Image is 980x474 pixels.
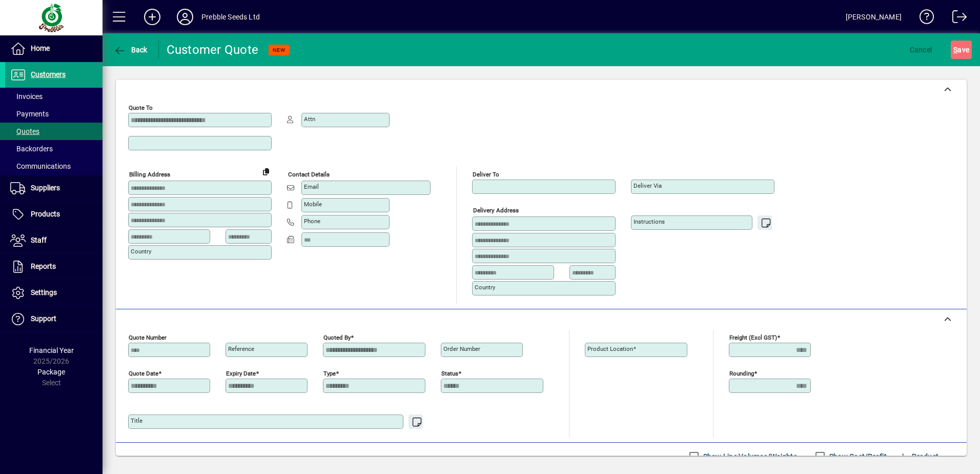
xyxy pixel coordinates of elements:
[304,218,320,225] mat-label: Phone
[31,314,56,323] span: Support
[31,210,60,218] span: Products
[729,369,754,377] mat-label: Rounding
[131,248,151,255] mat-label: Country
[5,306,103,332] a: Support
[441,369,458,377] mat-label: Status
[5,202,103,227] a: Products
[729,333,777,341] mat-label: Freight (excl GST)
[5,175,103,201] a: Suppliers
[131,417,142,424] mat-label: Title
[634,182,662,189] mat-label: Deliver via
[10,145,53,153] span: Backorders
[10,127,39,135] span: Quotes
[228,345,254,352] mat-label: Reference
[953,46,957,54] span: S
[846,9,902,25] div: [PERSON_NAME]
[273,47,285,53] span: NEW
[31,184,60,192] span: Suppliers
[129,104,153,111] mat-label: Quote To
[5,88,103,105] a: Invoices
[37,368,65,376] span: Package
[31,288,57,297] span: Settings
[29,346,74,354] span: Financial Year
[31,44,50,52] span: Home
[953,42,969,58] span: ave
[201,9,260,25] div: Prebble Seeds Ltd
[5,36,103,62] a: Home
[5,254,103,280] a: Reports
[10,110,49,118] span: Payments
[634,218,665,225] mat-label: Instructions
[5,105,103,123] a: Payments
[951,41,972,59] button: Save
[945,2,967,35] a: Logout
[136,8,169,26] button: Add
[258,163,274,180] button: Copy to Delivery address
[304,183,319,190] mat-label: Email
[31,262,56,270] span: Reports
[103,41,159,59] app-page-header-button: Back
[587,345,633,352] mat-label: Product location
[10,162,71,170] span: Communications
[169,8,201,26] button: Profile
[167,42,259,58] div: Customer Quote
[323,333,351,341] mat-label: Quoted by
[323,369,336,377] mat-label: Type
[113,46,148,54] span: Back
[5,228,103,253] a: Staff
[443,345,480,352] mat-label: Order number
[475,284,495,291] mat-label: Country
[10,92,43,101] span: Invoices
[5,157,103,175] a: Communications
[5,140,103,157] a: Backorders
[473,171,499,178] mat-label: Deliver To
[31,70,66,78] span: Customers
[129,333,167,341] mat-label: Quote number
[892,447,944,466] button: Product
[129,369,158,377] mat-label: Quote date
[304,201,322,208] mat-label: Mobile
[226,369,256,377] mat-label: Expiry date
[31,236,47,244] span: Staff
[897,448,938,465] span: Product
[5,123,103,140] a: Quotes
[111,41,150,59] button: Back
[304,115,315,123] mat-label: Attn
[827,451,887,462] label: Show Cost/Profit
[912,2,934,35] a: Knowledge Base
[5,280,103,306] a: Settings
[701,451,797,462] label: Show Line Volumes/Weights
